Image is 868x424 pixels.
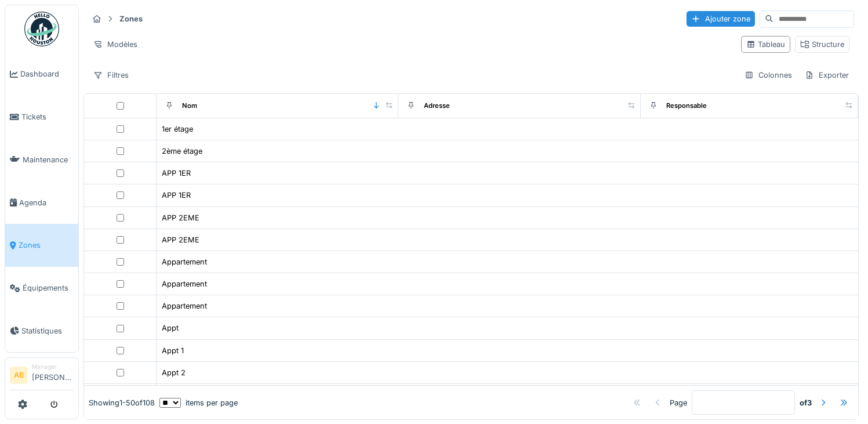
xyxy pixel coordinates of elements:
li: [PERSON_NAME] [32,363,74,387]
span: Zones [19,240,74,251]
div: Responsable [666,101,707,111]
div: Exporter [800,67,854,84]
div: Appt 1 [162,345,184,356]
a: Maintenance [5,139,78,182]
a: Dashboard [5,53,78,96]
div: Ajouter zone [687,11,755,27]
div: Adresse [424,101,450,111]
a: AB Manager[PERSON_NAME] [10,363,74,390]
span: Dashboard [20,68,74,79]
div: Appartement [162,256,207,267]
div: Manager [32,363,74,371]
span: Statistiques [21,325,74,336]
span: Agenda [19,197,74,208]
img: Badge_color-CXgf-gQk.svg [24,12,59,46]
div: Modèles [88,36,143,53]
div: Tableau [746,39,785,50]
span: Maintenance [23,154,74,165]
span: Équipements [23,282,74,293]
div: APP 1ER [162,168,191,179]
div: items per page [159,397,238,408]
div: 2ème étage [162,146,202,157]
div: Appartement [162,300,207,311]
strong: of 3 [800,397,812,408]
div: Page [670,397,687,408]
a: Équipements [5,267,78,310]
span: Tickets [21,111,74,122]
div: Filtres [88,67,134,84]
div: APP 2EME [162,212,199,223]
a: Zones [5,224,78,267]
div: Nom [182,101,197,111]
div: Appt [162,322,179,334]
a: Agenda [5,181,78,224]
a: Statistiques [5,310,78,353]
div: APP 2EME [162,234,199,245]
li: AB [10,367,27,384]
div: Structure [800,39,844,50]
div: Appartement [162,278,207,289]
div: Showing 1 - 50 of 108 [89,397,155,408]
div: Colonnes [739,67,797,84]
div: Appt 2 [162,367,186,378]
a: Tickets [5,96,78,139]
div: 1er étage [162,124,193,135]
div: APP 1ER [162,190,191,201]
strong: Zones [115,13,147,24]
